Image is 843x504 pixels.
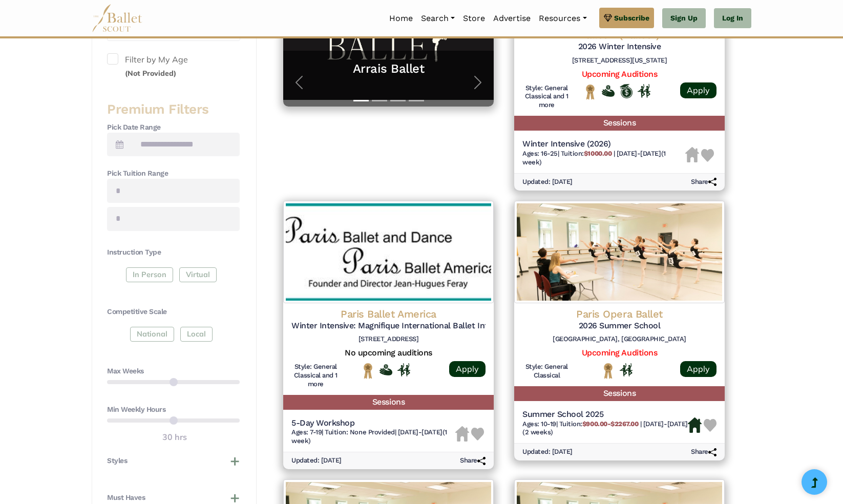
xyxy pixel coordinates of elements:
h6: Style: General Classical and 1 more [291,363,340,389]
h6: Updated: [DATE] [291,456,342,465]
h6: | | [522,420,688,437]
img: Logo [514,201,725,303]
h6: Style: General Classical [522,363,571,380]
h5: Winter Intensive (2026) [522,139,685,150]
span: Tuition: [561,150,614,157]
img: National [584,84,597,100]
span: Subscribe [614,12,649,24]
button: Slide 2 [372,95,387,107]
img: Offers Financial Aid [602,85,615,96]
span: Ages: 10-19 [522,420,556,428]
span: Tuition: [559,420,640,428]
a: Search [417,8,459,29]
h6: Share [691,448,716,456]
img: Housing Unavailable [455,426,469,442]
a: Advertise [489,8,535,29]
img: In Person [397,363,410,376]
h5: Sessions [283,395,494,410]
img: Housing Available [688,417,702,433]
h6: Share [691,178,716,186]
span: [DATE]-[DATE] (1 week) [522,150,666,166]
label: Filter by My Age [107,53,240,79]
h4: Paris Opera Ballet [522,307,716,321]
img: Offers Scholarship [620,84,633,98]
b: $1000.00 [584,150,612,157]
a: Log In [714,8,751,29]
img: National [602,363,615,379]
h4: Pick Tuition Range [107,169,240,179]
h4: Must Haves [107,493,145,503]
h4: Pick Date Range [107,122,240,133]
a: Apply [680,82,716,98]
h6: Updated: [DATE] [522,448,573,456]
h4: Paris Ballet America [291,307,486,321]
span: Tuition: None Provided [325,428,394,436]
a: Resources [535,8,591,29]
img: National [362,363,374,379]
b: $900.00-$2267.00 [582,420,638,428]
h4: Instruction Type [107,247,240,258]
span: Ages: 7-19 [291,428,322,436]
img: In Person [620,363,633,376]
span: [DATE]-[DATE] (2 weeks) [522,420,688,436]
h4: Max Weeks [107,366,240,376]
h6: | | [522,150,685,167]
a: Apply [680,361,716,377]
img: Logo [283,201,494,303]
button: Slide 1 [353,95,369,107]
img: Housing Unavailable [685,147,699,162]
span: [DATE]-[DATE] (1 week) [291,428,447,445]
h5: Summer School 2025 [522,409,688,420]
button: Slide 3 [390,95,406,107]
h6: Style: General Classical and 1 more [522,84,571,110]
a: Upcoming Auditions [582,348,657,358]
h4: Competitive Scale [107,307,240,317]
a: Subscribe [599,8,654,28]
span: Ages: 16-25 [522,150,558,157]
img: In Person [638,84,650,97]
h5: No upcoming auditions [291,348,486,359]
h5: Sessions [514,386,725,401]
output: 30 hrs [162,431,187,444]
a: Home [385,8,417,29]
a: Sign Up [662,8,706,29]
button: Slide 4 [409,95,424,107]
h5: 2026 Winter Intensive [522,41,716,52]
h5: Winter Intensive: Magnifique International Ballet Intensive [291,321,486,331]
button: Styles [107,456,240,466]
h5: Sessions [514,116,725,131]
img: Heart [704,419,716,432]
a: Store [459,8,489,29]
h5: 5-Day Workshop [291,418,455,429]
h6: [GEOGRAPHIC_DATA], [GEOGRAPHIC_DATA] [522,335,716,344]
a: Upcoming Auditions [582,69,657,79]
h4: Min Weekly Hours [107,405,240,415]
h6: Share [460,456,486,465]
img: Heart [701,149,714,162]
h4: Styles [107,456,127,466]
img: Offers Financial Aid [380,364,392,375]
a: Apply [449,361,486,377]
h6: Updated: [DATE] [522,178,573,186]
img: Heart [471,428,484,440]
h5: 2026 Summer School [522,321,716,331]
small: (Not Provided) [125,69,176,78]
a: Arrais Ballet [293,61,483,77]
button: Must Haves [107,493,240,503]
h3: Premium Filters [107,101,240,118]
h6: [STREET_ADDRESS] [291,335,486,344]
img: gem.svg [604,12,612,24]
h6: | | [291,428,455,446]
h6: [STREET_ADDRESS][US_STATE] [522,56,716,65]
